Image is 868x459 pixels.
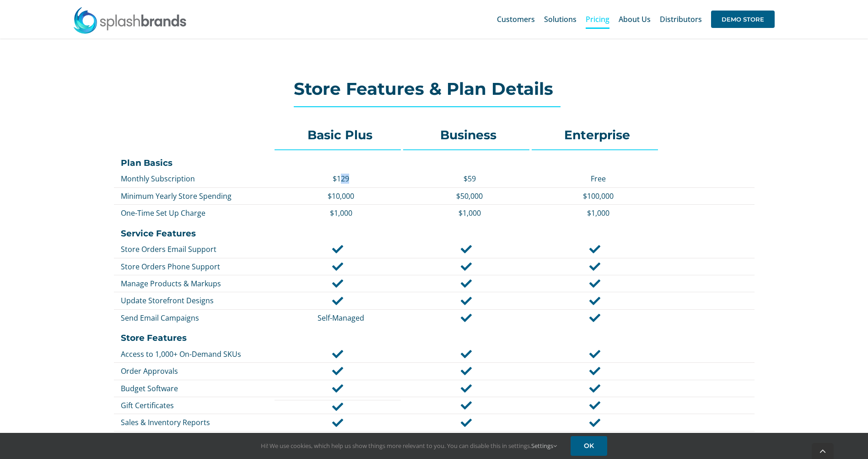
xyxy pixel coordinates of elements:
strong: Service Features [121,228,196,239]
span: Pricing [586,16,609,23]
p: Minimum Yearly Store Spending [121,191,272,201]
p: $1,000 [410,208,529,218]
p: Store Orders Phone Support [121,262,272,272]
a: Customers [497,5,535,34]
p: One-Time Set Up Charge [121,208,272,218]
p: $100,000 [539,191,658,201]
p: $10,000 [281,191,401,201]
a: Settings [531,442,557,450]
strong: Business [440,127,496,142]
p: $59 [410,174,529,184]
span: About Us [619,16,651,23]
span: Solutions [544,16,577,23]
p: Manage Products & Markups [121,279,272,289]
strong: Enterprise [564,127,630,142]
p: Store Orders Email Support [121,244,272,254]
nav: Main Menu Sticky [497,5,775,34]
a: DEMO STORE [711,5,775,34]
p: Send Email Campaigns [121,313,272,323]
p: $129 [281,174,401,184]
span: Hi! We use cookies, which help us show things more relevant to you. You can disable this in setti... [261,442,557,450]
p: $50,000 [410,191,529,201]
p: Monthly Subscription [121,174,272,184]
span: Customers [497,16,535,23]
h2: Store Features & Plan Details [294,80,575,98]
span: Distributors [660,16,702,23]
img: SplashBrands.com Logo [73,6,187,34]
a: Pricing [586,5,609,34]
p: Update Storefront Designs [121,295,272,306]
p: Free [539,174,658,184]
p: $1,000 [281,208,401,218]
p: $1,000 [539,208,658,218]
a: Distributors [660,5,702,34]
p: Budget Software [121,383,272,393]
p: Self-Managed [281,313,401,323]
a: OK [571,436,607,456]
p: Order Approvals [121,366,272,376]
strong: Plan Basics [121,158,173,168]
p: Access to 1,000+ On-Demand SKUs [121,349,272,359]
span: DEMO STORE [711,11,775,28]
p: Gift Certificates [121,400,272,410]
strong: Basic Plus [307,127,372,142]
strong: Store Features [121,333,187,343]
p: Sales & Inventory Reports [121,417,272,427]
